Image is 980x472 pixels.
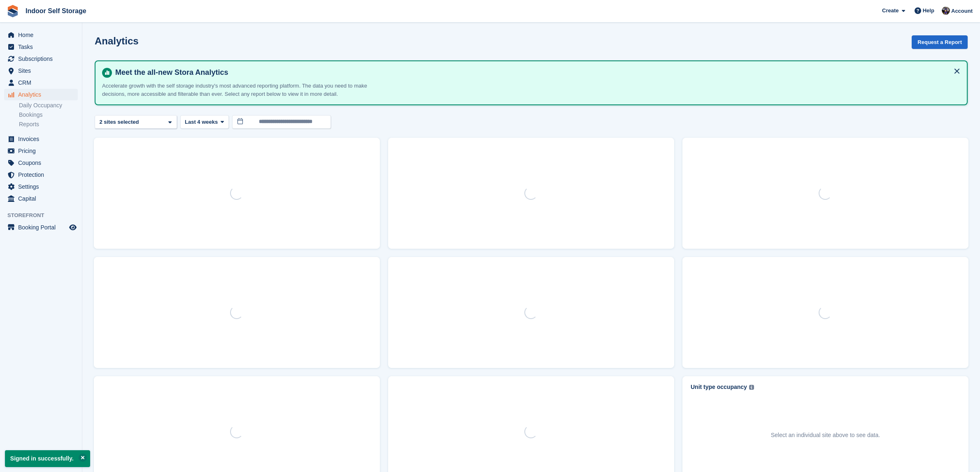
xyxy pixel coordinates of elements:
[4,193,78,204] a: menu
[18,41,68,53] span: Tasks
[18,53,68,65] span: Subscriptions
[19,120,78,128] a: Reports
[5,450,90,467] p: Signed in successfully.
[18,157,68,169] span: Coupons
[4,169,78,180] a: menu
[951,7,973,15] span: Account
[185,118,218,126] span: Last 4 weeks
[18,89,68,100] span: Analytics
[7,211,82,220] span: Storefront
[691,384,747,391] div: Unit type occupancy
[95,35,139,46] h2: Analytics
[19,102,78,109] a: Daily Occupancy
[4,77,78,88] a: menu
[4,157,78,169] a: menu
[4,29,78,41] a: menu
[18,145,68,157] span: Pricing
[4,222,78,233] a: menu
[923,7,934,15] span: Help
[18,133,68,145] span: Invoices
[180,115,229,129] button: Last 4 weeks
[749,385,754,390] img: icon-info-grey-7440780725fd019a000dd9b08b2336e03edf1995a4989e88bcd33f0948082b44.svg
[18,169,68,180] span: Protection
[4,65,78,76] a: menu
[22,4,90,18] a: Indoor Self Storage
[102,82,390,98] p: Accelerate growth with the self storage industry's most advanced reporting platform. The data you...
[4,89,78,100] a: menu
[4,53,78,65] a: menu
[912,35,968,49] button: Request a Report
[4,41,78,53] a: menu
[942,7,950,15] img: Sandra Pomeroy
[4,133,78,145] a: menu
[18,181,68,192] span: Settings
[771,431,880,440] p: Select an individual site above to see data.
[18,65,68,76] span: Sites
[4,181,78,192] a: menu
[98,118,142,126] div: 2 sites selected
[68,222,78,232] a: Preview store
[18,77,68,88] span: CRM
[18,29,68,41] span: Home
[882,7,899,15] span: Create
[19,111,78,119] a: Bookings
[112,68,960,77] h4: Meet the all-new Stora Analytics
[18,222,68,233] span: Booking Portal
[4,145,78,157] a: menu
[7,5,19,17] img: stora-icon-8386f47178a22dfd0bd8f6a31ec36ba5ce8667c1dd55bd0f319d3a0aa187defe.svg
[18,193,68,204] span: Capital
